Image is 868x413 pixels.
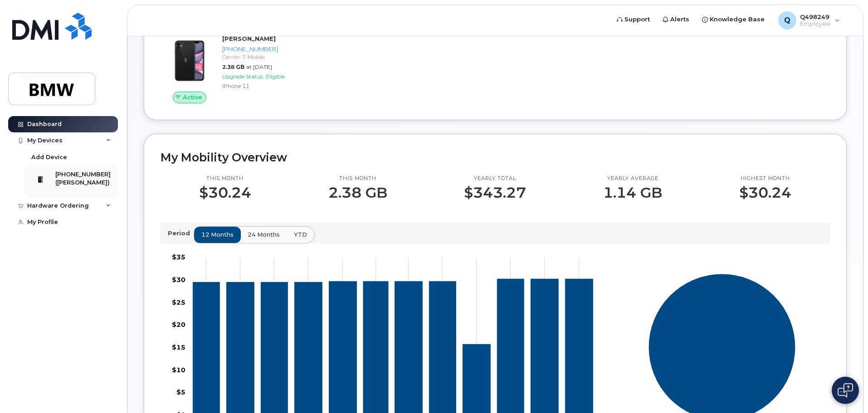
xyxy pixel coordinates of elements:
[739,175,791,182] p: Highest month
[624,15,650,24] span: Support
[222,53,316,61] div: Carrier: T-Mobile
[610,10,656,29] a: Support
[172,343,185,351] tspan: $15
[222,73,264,80] span: Upgrade Status:
[838,383,853,398] img: Open chat
[199,175,251,182] p: This month
[656,10,696,29] a: Alerts
[172,321,185,329] tspan: $20
[670,15,689,24] span: Alerts
[172,253,185,261] tspan: $35
[248,230,280,239] span: 24 months
[710,15,765,24] span: Knowledge Base
[183,93,202,102] span: Active
[800,13,830,20] span: Q498249
[172,365,185,374] tspan: $10
[464,175,526,182] p: Yearly total
[246,63,272,70] span: at [DATE]
[784,15,790,26] span: Q
[161,34,320,103] a: Active[PERSON_NAME][PHONE_NUMBER]Carrier: T-Mobile2.38 GBat [DATE]Upgrade Status:EligibleiPhone 11
[739,185,791,201] p: $30.24
[222,82,316,90] div: iPhone 11
[199,185,251,201] p: $30.24
[168,229,194,238] p: Period
[222,35,276,42] strong: [PERSON_NAME]
[176,388,185,396] tspan: $5
[603,185,662,201] p: 1.14 GB
[294,230,307,239] span: YTD
[328,175,387,182] p: This month
[222,63,244,70] span: 2.38 GB
[800,20,830,28] span: Employee
[772,11,846,29] div: Q498249
[222,45,316,53] div: [PHONE_NUMBER]
[161,151,830,164] h2: My Mobility Overview
[172,275,185,283] tspan: $30
[266,73,285,80] span: Eligible
[172,298,185,306] tspan: $25
[464,185,526,201] p: $343.27
[603,175,662,182] p: Yearly average
[696,10,771,29] a: Knowledge Base
[168,39,211,83] img: iPhone_11.jpg
[328,185,387,201] p: 2.38 GB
